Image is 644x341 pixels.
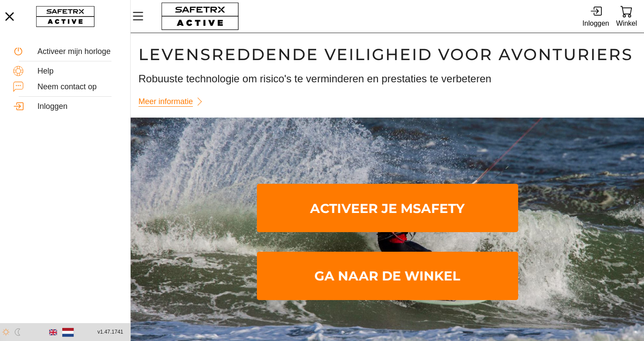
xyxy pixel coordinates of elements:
[37,82,117,92] div: Neem contact op
[257,184,518,232] a: Activeer je mSafety
[13,66,24,76] img: Help.svg
[131,7,152,25] button: Menu
[61,325,75,340] button: Nederlands
[138,44,636,64] h1: Levensreddende veiligheid voor avonturiers
[37,47,117,57] div: Activeer mijn horloge
[616,17,637,29] div: Winkel
[49,328,57,336] img: en.svg
[14,328,21,336] img: ModeDark.svg
[138,71,636,86] h3: Robuuste technologie om risico's te verminderen en prestaties te verbeteren
[92,325,128,339] button: v1.47.1741
[257,252,518,300] a: Ga naar de winkel
[46,325,61,340] button: Engels
[2,328,10,336] img: ModeLight.svg
[37,102,117,111] div: Inloggen
[62,326,74,338] img: nl.svg
[264,253,511,298] span: Ga naar de winkel
[583,17,609,29] div: Inloggen
[264,186,511,230] span: Activeer je mSafety
[13,81,24,92] img: ContactUs.svg
[138,95,193,108] span: Meer informatie
[37,67,117,76] div: Help
[138,93,209,110] a: Meer informatie
[98,327,123,337] span: v1.47.1741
